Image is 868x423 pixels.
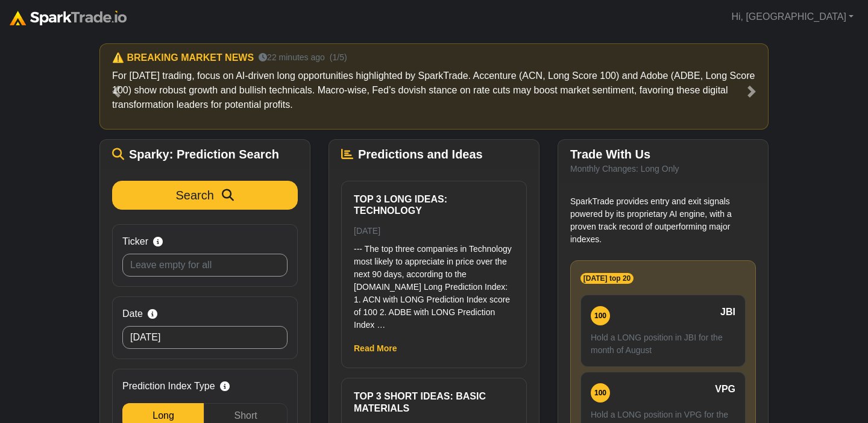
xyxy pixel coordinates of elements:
h6: Top 3 Long ideas: Technology [354,193,514,216]
span: Predictions and Ideas [358,147,483,161]
h6: ⚠️ BREAKING MARKET NEWS [112,52,254,63]
span: VPG [715,382,735,396]
span: JBI [720,305,735,319]
span: Prediction Index Type [122,379,215,393]
small: (1/5) [330,51,347,64]
p: Hold a LONG position in JBI for the month of August [591,331,735,357]
span: Search [176,189,214,202]
p: --- The top three companies in Technology most likely to appreciate in price over the next 90 day... [354,243,514,331]
div: 100 [591,306,610,325]
p: SparkTrade provides entry and exit signals powered by its proprietary AI engine, with a proven tr... [570,195,756,246]
button: Search [112,181,298,210]
a: Top 3 Long ideas: Technology [DATE] --- The top three companies in Technology most likely to appr... [354,193,514,331]
p: For [DATE] trading, focus on AI-driven long opportunities highlighted by SparkTrade. Accenture (A... [112,69,756,112]
span: Short [234,410,257,421]
a: Read More [354,343,397,353]
div: 100 [591,383,610,403]
span: Date [122,307,143,321]
input: Leave empty for all [122,254,288,277]
span: Ticker [122,234,148,249]
a: 100 JBI Hold a LONG position in JBI for the month of August [580,295,746,367]
a: Hi, [GEOGRAPHIC_DATA] [726,5,858,29]
span: [DATE] top 20 [580,273,634,284]
small: 22 minutes ago [259,51,325,64]
small: [DATE] [354,226,380,236]
h6: Top 3 Short ideas: Basic Materials [354,390,514,413]
span: Sparky: Prediction Search [129,147,279,161]
span: Long [153,410,174,421]
h5: Trade With Us [570,147,756,161]
img: sparktrade.png [10,11,127,25]
small: Monthly Changes: Long Only [570,164,679,174]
